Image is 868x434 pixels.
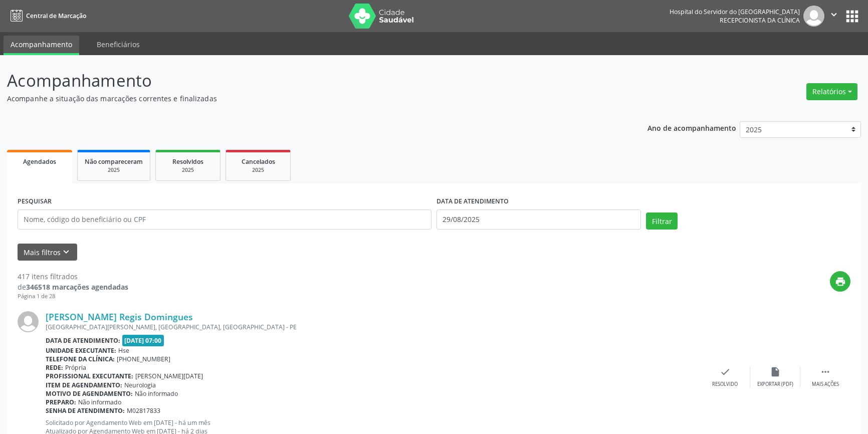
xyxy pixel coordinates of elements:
span: Não informado [78,398,121,406]
p: Ano de acompanhamento [647,121,736,134]
p: Acompanhamento [7,68,605,93]
b: Unidade executante: [46,346,116,355]
div: Mais ações [812,381,839,388]
a: Acompanhamento [4,36,79,55]
strong: 346518 marcações agendadas [26,282,128,292]
div: Resolvido [712,381,738,388]
span: [PERSON_NAME][DATE] [135,372,203,380]
a: [PERSON_NAME] Regis Domingues [46,311,193,322]
b: Telefone da clínica: [46,355,115,363]
span: Cancelados [242,157,275,166]
i: print [835,276,846,287]
div: 2025 [163,166,213,174]
div: de [18,282,128,292]
b: Data de atendimento: [46,336,120,345]
i: check [720,366,731,377]
div: 417 itens filtrados [18,271,128,282]
span: Própria [65,363,86,372]
input: Selecione um intervalo [437,209,641,230]
i: keyboard_arrow_down [61,247,72,258]
b: Motivo de agendamento: [46,389,133,398]
b: Rede: [46,363,63,372]
img: img [18,311,39,332]
div: Página 1 de 28 [18,292,128,301]
p: Acompanhe a situação das marcações correntes e finalizadas [7,93,605,104]
span: Agendados [23,157,56,166]
i:  [820,366,831,377]
b: Profissional executante: [46,372,133,380]
img: img [803,6,824,27]
b: Senha de atendimento: [46,406,125,415]
span: Neurologia [124,381,156,389]
div: 2025 [233,166,283,174]
button:  [824,6,843,27]
span: Central de Marcação [26,12,86,20]
i:  [828,9,839,20]
span: Não informado [135,389,178,398]
button: print [830,271,850,292]
span: [DATE] 07:00 [122,335,164,346]
div: Hospital do Servidor do [GEOGRAPHIC_DATA] [670,8,800,16]
a: Beneficiários [90,36,147,53]
label: PESQUISAR [18,194,52,209]
button: Relatórios [806,83,857,100]
span: Hse [118,346,129,355]
label: DATA DE ATENDIMENTO [437,194,509,209]
a: Central de Marcação [7,8,86,24]
b: Item de agendamento: [46,381,122,389]
div: 2025 [85,166,143,174]
span: M02817833 [127,406,160,415]
b: Preparo: [46,398,76,406]
button: Filtrar [646,212,678,230]
span: Não compareceram [85,157,143,166]
input: Nome, código do beneficiário ou CPF [18,209,431,230]
span: Recepcionista da clínica [720,16,800,25]
div: Exportar (PDF) [757,381,793,388]
span: [PHONE_NUMBER] [117,355,170,363]
div: [GEOGRAPHIC_DATA][PERSON_NAME], [GEOGRAPHIC_DATA], [GEOGRAPHIC_DATA] - PE [46,323,700,331]
button: Mais filtroskeyboard_arrow_down [18,244,77,261]
i: insert_drive_file [770,366,781,377]
span: Resolvidos [172,157,203,166]
button: apps [843,8,861,25]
